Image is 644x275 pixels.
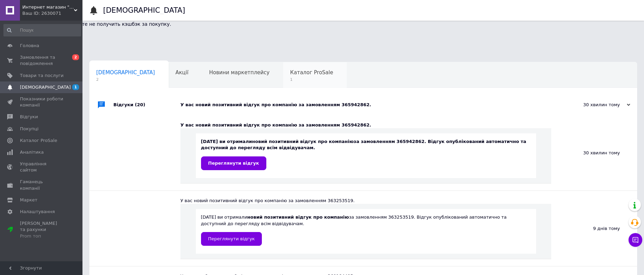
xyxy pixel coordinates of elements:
[551,115,637,190] div: 30 хвилин тому
[20,96,64,108] span: Показники роботи компанії
[72,54,79,60] span: 2
[180,102,562,108] div: У вас новий позитивний відгук про компанію за замовленням 365942862.
[103,6,185,14] h1: [DEMOGRAPHIC_DATA]
[201,156,266,170] a: Переглянути відгук
[72,84,79,90] span: 1
[96,69,155,76] span: [DEMOGRAPHIC_DATA]
[20,84,71,90] span: [DEMOGRAPHIC_DATA]
[551,191,637,266] div: 9 днів тому
[20,43,39,49] span: Головна
[20,233,64,239] div: Prom топ
[22,10,82,16] div: Ваш ID: 2630071
[180,198,551,204] div: У вас новий позитивний відгук про компанію за замовленням 363253519.
[96,77,155,82] span: 2
[20,137,57,144] span: Каталог ProSale
[201,232,262,246] a: Переглянути відгук
[20,161,64,173] span: Управління сайтом
[113,95,180,115] div: Відгуки
[252,139,354,144] b: новий позитивний відгук про компанію
[20,149,44,155] span: Аналітика
[208,161,259,166] span: Переглянути відгук
[290,69,333,76] span: Каталог ProSale
[20,197,37,203] span: Маркет
[20,209,55,215] span: Налаштування
[176,69,189,76] span: Акції
[629,233,642,247] button: Чат з покупцем
[201,139,531,170] div: [DATE] ви отримали за замовленням 365942862. Відгук опублікований автоматично та доступний до пер...
[22,4,74,10] span: Интернет магазин "Силикон-Молд"
[20,179,64,191] span: Гаманець компанії
[20,73,64,79] span: Товари та послуги
[247,214,349,220] b: новий позитивний відгук про компанію
[209,69,269,76] span: Новини маркетплейсу
[20,54,64,67] span: Замовлення та повідомлення
[290,77,333,82] span: 1
[20,220,64,239] span: [PERSON_NAME] та рахунки
[135,102,145,107] span: (20)
[20,114,38,120] span: Відгуки
[201,214,531,245] div: [DATE] ви отримали за замовленням 363253519. Відгук опублікований автоматично та доступний до пер...
[3,24,81,36] input: Пошук
[208,236,255,241] span: Переглянути відгук
[562,102,630,108] div: 30 хвилин тому
[20,126,38,132] span: Покупці
[180,122,551,128] div: У вас новий позитивний відгук про компанію за замовленням 365942862.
